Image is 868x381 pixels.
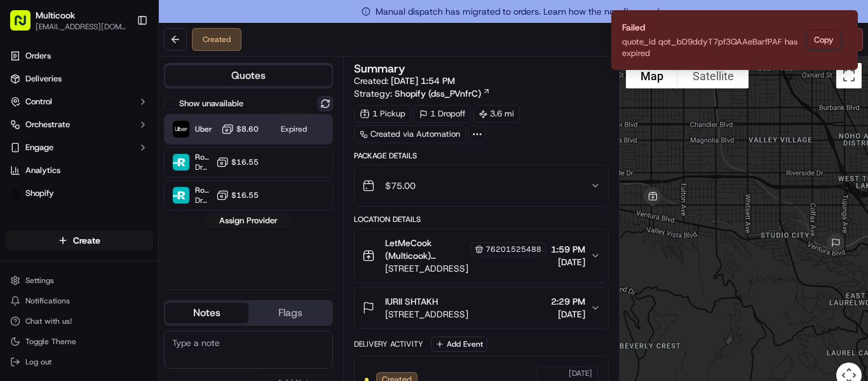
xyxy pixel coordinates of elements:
[197,163,231,178] button: See all
[5,183,153,204] a: Shopify
[354,214,609,225] div: Location Details
[355,165,608,206] button: $75.00
[25,336,76,347] span: Toggle Theme
[126,287,154,296] span: Pylon
[431,336,487,352] button: Add Event
[395,87,481,100] span: Shopify (dss_PVnfrC)
[622,36,801,59] div: quote_id qot_bD9ddyT7pf3QAAeBarfPAF has expired
[354,105,411,123] div: 1 Pickup
[354,151,609,161] div: Package Details
[195,195,211,205] span: Dropoff ETA -
[25,275,54,286] span: Settings
[33,82,229,95] input: Got a question? Start typing here...
[551,243,585,256] span: 1:59 PM
[385,295,438,308] span: IURII SHTAKH
[173,154,189,170] img: Roadie (P2P)
[36,22,126,32] button: [EMAIL_ADDRESS][DOMAIN_NAME]
[385,237,468,262] span: LetMeCook (Multicook) [PERSON_NAME]
[5,69,153,89] a: Deliveries
[25,198,36,208] img: 1736555255976-a54dd68f-1ca7-489b-9aae-adbdc363a1c4
[27,121,50,144] img: 4281594248423_2fcf9dad9f2a874258b8_72.png
[5,272,153,289] button: Settings
[5,333,153,350] button: Toggle Theme
[102,279,209,302] a: 💻API Documentation
[236,124,259,134] span: $8.60
[13,13,38,38] img: Nash
[551,295,585,308] span: 2:29 PM
[195,124,212,134] span: Uber
[216,156,259,169] button: $16.55
[57,121,208,134] div: Start new chat
[622,21,801,34] div: Failed
[216,125,231,141] button: Start new chat
[195,185,211,195] span: Roadie Rush (P2P)
[25,142,53,153] span: Engage
[485,244,541,254] span: 76201525488
[13,219,33,244] img: Wisdom Oko
[13,121,36,144] img: 1736555255976-a54dd68f-1ca7-489b-9aae-adbdc363a1c4
[5,137,153,158] button: Engage
[8,279,102,302] a: 📗Knowledge Base
[25,96,52,107] span: Control
[221,123,259,135] button: $8.60
[138,232,142,242] span: •
[173,121,189,137] img: Uber
[354,63,405,74] h3: Summary
[414,105,471,123] div: 1 Dropoff
[57,134,175,144] div: We're available if you need us!
[231,190,259,200] span: $16.55
[25,119,70,130] span: Orchestrate
[362,5,666,18] span: Manual dispatch has migrated to orders. Learn how the new flow works
[36,9,75,22] button: Multicook
[355,229,608,282] button: LetMeCook (Multicook) [PERSON_NAME]76201525488[STREET_ADDRESS]1:59 PM[DATE]
[274,121,315,137] div: Expired
[25,165,60,176] span: Analytics
[39,232,135,242] span: Wisdom [PERSON_NAME]
[203,213,294,228] button: Assign Provider
[179,98,243,109] label: Show unavailable
[25,73,62,85] span: Deliveries
[5,92,153,112] button: Control
[10,188,20,198] img: Shopify logo
[173,187,189,204] img: Roadie Rush (P2P)
[395,87,491,100] a: Shopify (dss_PVnfrC)
[13,165,85,176] div: Past conversations
[165,303,248,323] button: Notes
[5,214,153,234] div: Favorites
[25,357,51,367] span: Log out
[355,287,608,328] button: IURII SHTAKH[STREET_ADDRESS]2:29 PM[DATE]
[569,368,592,378] span: [DATE]
[5,160,153,181] a: Analytics
[248,303,332,323] button: Flags
[145,197,171,207] span: [DATE]
[385,308,468,321] span: [STREET_ADDRESS]
[354,125,466,143] a: Created via Automation
[5,353,153,371] button: Log out
[473,105,520,123] div: 3.6 mi
[354,74,455,87] span: Created:
[216,189,259,202] button: $16.55
[385,262,546,275] span: [STREET_ADDRESS]
[138,197,142,207] span: •
[231,157,259,167] span: $16.55
[5,292,153,310] button: Notifications
[5,230,153,251] button: Create
[90,286,154,296] a: Powered byPylon
[5,312,153,330] button: Chat with us!
[551,256,585,268] span: [DATE]
[391,75,455,87] span: [DATE] 1:54 PM
[25,188,54,199] span: Shopify
[39,197,135,207] span: Wisdom [PERSON_NAME]
[13,185,33,210] img: Wisdom Oko
[25,316,72,326] span: Chat with us!
[5,114,153,135] button: Orchestrate
[195,162,211,172] span: Dropoff ETA -
[25,296,70,306] span: Notifications
[145,232,171,242] span: [DATE]
[354,87,491,100] div: Strategy:
[25,50,51,62] span: Orders
[73,234,100,247] span: Create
